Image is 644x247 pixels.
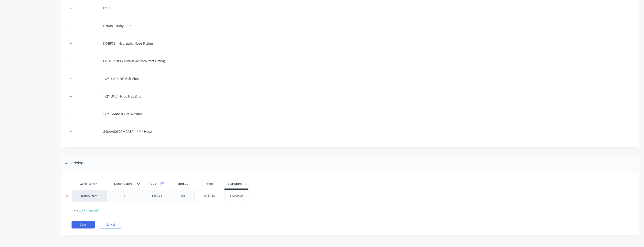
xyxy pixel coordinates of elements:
div: 1/2" x 2" UNC Bolt Zinc [103,76,139,81]
button: Standard [225,180,250,187]
div: 846AA00600MAA8R - 1/4" Hose [103,129,152,134]
button: Save [72,221,95,228]
div: + add kit variant [72,207,102,214]
div: $1,500.00 [225,190,248,202]
div: 1/2" UNC Nyloc Nut Zinc [103,94,141,99]
div: B3088 - Baby Ram [103,23,132,28]
div: Markup [172,179,194,188]
div: Standard [227,182,242,186]
div: $457.33 [195,190,224,202]
div: Price [194,179,224,188]
div: L100 [103,6,110,11]
button: Cancel [99,221,122,228]
span: Cost [150,182,158,186]
div: factory_item$457.330%$457.33$1,500.00 [72,190,248,202]
div: Pricing [72,160,83,166]
div: factory_item [76,194,102,198]
div: 0% [171,190,195,202]
div: Description [107,179,142,188]
div: 1/2" Grade 8 Flat Washer [103,111,142,116]
div: Description [107,178,139,190]
div: QEBLP1209 - Hydraulic Ram Port Fitting [103,59,165,63]
div: Cost [142,179,172,188]
div: $457.33 [148,190,166,202]
div: Xero Item # [72,179,107,188]
div: K04JF12 - Hydraulic Hose Fitting [103,41,153,46]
